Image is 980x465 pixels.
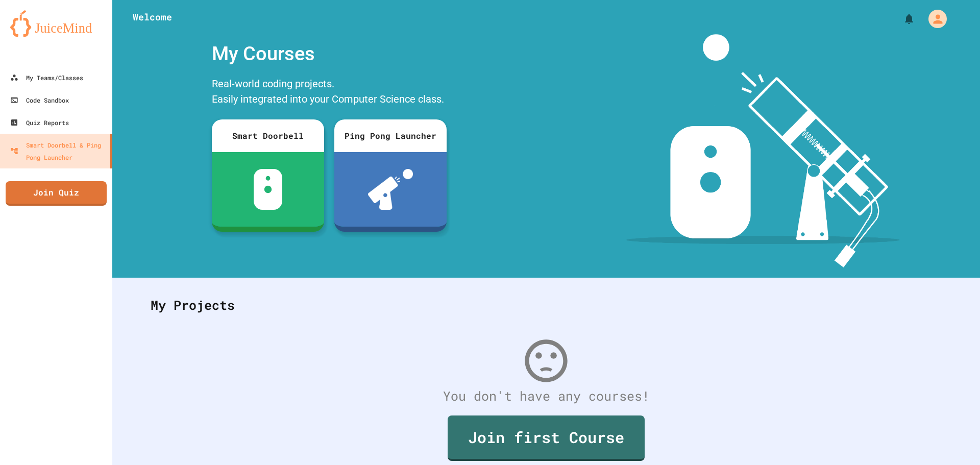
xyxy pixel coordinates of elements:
[448,415,645,461] a: Join first Course
[626,34,900,267] img: banner-image-my-projects.png
[918,7,949,31] div: My Account
[10,10,102,37] img: logo-orange.svg
[10,116,69,129] div: Quiz Reports
[254,169,283,210] img: sdb-white.svg
[140,386,952,406] div: You don't have any courses!
[334,119,447,152] div: Ping Pong Launcher
[212,119,324,152] div: Smart Doorbell
[207,74,452,112] div: Real-world coding projects. Easily integrated into your Computer Science class.
[6,181,107,206] a: Join Quiz
[884,10,918,28] div: My Notifications
[140,285,952,325] div: My Projects
[368,169,413,210] img: ppl-with-ball.png
[10,71,83,84] div: My Teams/Classes
[10,94,69,106] div: Code Sandbox
[207,34,452,74] div: My Courses
[10,139,106,163] div: Smart Doorbell & Ping Pong Launcher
